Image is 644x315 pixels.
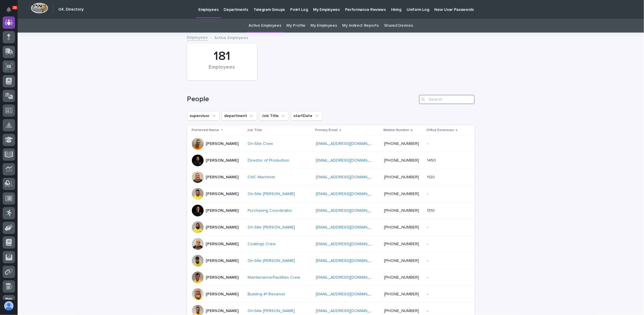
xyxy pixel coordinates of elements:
button: Notifications [3,4,15,16]
p: Job Title [247,127,262,133]
button: supervisor [187,111,219,121]
a: [PHONE_NUMBER] [384,209,419,213]
button: Job Title [259,111,289,121]
a: Shared Devices [384,19,413,33]
a: [EMAIL_ADDRESS][DOMAIN_NAME] [316,175,382,179]
p: [PERSON_NAME] [206,141,239,146]
a: [EMAIL_ADDRESS][DOMAIN_NAME] [316,158,382,162]
a: Director of Production [248,158,289,163]
a: [PHONE_NUMBER] [384,158,419,162]
p: - [427,291,429,297]
p: - [427,307,429,314]
tr: [PERSON_NAME]Building #1 Receiver [EMAIL_ADDRESS][DOMAIN_NAME] [PHONE_NUMBER]-- [187,286,475,303]
div: Notifications38 [7,7,15,16]
a: [PHONE_NUMBER] [384,175,419,179]
a: [EMAIL_ADDRESS][DOMAIN_NAME] [316,275,382,280]
p: 1120 [427,174,436,180]
p: [PERSON_NAME] [206,242,239,247]
tr: [PERSON_NAME]Maintenance/Facilities Crew [EMAIL_ADDRESS][DOMAIN_NAME] [PHONE_NUMBER]-- [187,269,475,286]
p: 1450 [427,157,437,163]
button: department [222,111,257,121]
p: Primary Email [315,127,338,133]
p: 38 [13,6,17,10]
a: Building #1 Receiver [248,292,285,297]
p: - [427,257,429,263]
p: [PERSON_NAME] [206,258,239,263]
a: [EMAIL_ADDRESS][DOMAIN_NAME] [316,209,382,213]
a: [PHONE_NUMBER] [384,242,419,246]
p: [PERSON_NAME] [206,225,239,230]
tr: [PERSON_NAME]On-Site [PERSON_NAME] [EMAIL_ADDRESS][DOMAIN_NAME] [PHONE_NUMBER]-- [187,253,475,269]
button: users-avatar [3,300,15,312]
p: - [427,274,429,280]
button: startDate [291,111,322,121]
tr: [PERSON_NAME]On-Site [PERSON_NAME] [EMAIL_ADDRESS][DOMAIN_NAME] [PHONE_NUMBER]-- [187,186,475,202]
a: On-Site [PERSON_NAME] [248,309,295,314]
p: [PERSON_NAME] [206,192,239,197]
input: Search [419,95,475,104]
p: - [427,190,429,197]
a: On-Site [PERSON_NAME] [248,225,295,230]
a: [PHONE_NUMBER] [384,259,419,263]
tr: [PERSON_NAME]On-Site Crew [EMAIL_ADDRESS][DOMAIN_NAME] [PHONE_NUMBER]-- [187,136,475,152]
div: 181 [197,49,247,64]
a: [EMAIL_ADDRESS][DOMAIN_NAME] [316,242,382,246]
p: - [427,241,429,247]
h2: 04. Directory [58,7,84,12]
div: Employees [197,64,247,77]
a: My Employees [310,19,337,33]
img: Workspace Logo [31,3,48,13]
tr: [PERSON_NAME]CNC Machinist [EMAIL_ADDRESS][DOMAIN_NAME] [PHONE_NUMBER]11201120 [187,169,475,186]
p: 1310 [427,207,436,213]
a: Maintenance/Facilities Crew [248,275,300,280]
p: Preferred Name [192,127,219,133]
p: Mobile Number [383,127,409,133]
a: [PHONE_NUMBER] [384,142,419,146]
h1: People [187,95,417,104]
a: On-Site Crew [248,141,273,146]
a: [EMAIL_ADDRESS][DOMAIN_NAME] [316,142,382,146]
a: On-Site [PERSON_NAME] [248,258,295,263]
a: Purchasing Coordinator [248,208,292,213]
a: CNC Machinist [248,175,275,180]
a: My Profile [287,19,305,33]
tr: [PERSON_NAME]Purchasing Coordinator [EMAIL_ADDRESS][DOMAIN_NAME] [PHONE_NUMBER]13101310 [187,202,475,219]
a: [PHONE_NUMBER] [384,225,419,229]
a: Employees [187,34,208,40]
p: [PERSON_NAME] [206,275,239,280]
tr: [PERSON_NAME]Coatings Crew [EMAIL_ADDRESS][DOMAIN_NAME] [PHONE_NUMBER]-- [187,236,475,253]
a: [PHONE_NUMBER] [384,275,419,280]
p: [PERSON_NAME] [206,208,239,213]
a: [EMAIL_ADDRESS][DOMAIN_NAME] [316,309,382,313]
a: Active Employees [249,19,281,33]
a: Coatings Crew [248,242,275,247]
a: [PHONE_NUMBER] [384,309,419,313]
p: - [427,140,429,146]
a: [EMAIL_ADDRESS][DOMAIN_NAME] [316,225,382,229]
p: [PERSON_NAME] [206,309,239,314]
p: - [427,224,429,230]
a: [PHONE_NUMBER] [384,292,419,296]
tr: [PERSON_NAME]Director of Production [EMAIL_ADDRESS][DOMAIN_NAME] [PHONE_NUMBER]14501450 [187,152,475,169]
a: [EMAIL_ADDRESS][DOMAIN_NAME] [316,192,382,196]
p: [PERSON_NAME] [206,175,239,180]
a: My Indirect Reports [342,19,379,33]
a: [PHONE_NUMBER] [384,192,419,196]
p: Office Extension [426,127,454,133]
p: Active Employees [214,34,249,40]
a: [EMAIL_ADDRESS][DOMAIN_NAME] [316,292,382,296]
a: [EMAIL_ADDRESS][DOMAIN_NAME] [316,259,382,263]
p: [PERSON_NAME] [206,292,239,297]
p: [PERSON_NAME] [206,158,239,163]
a: On-Site [PERSON_NAME] [248,192,295,197]
tr: [PERSON_NAME]On-Site [PERSON_NAME] [EMAIL_ADDRESS][DOMAIN_NAME] [PHONE_NUMBER]-- [187,219,475,236]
